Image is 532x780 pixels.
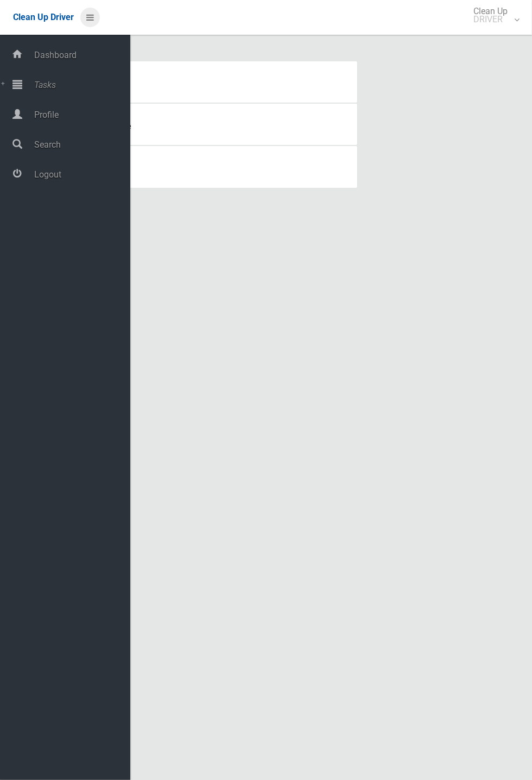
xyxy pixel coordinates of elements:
[31,110,130,120] span: Profile
[13,12,74,22] span: Clean Up Driver
[31,169,130,180] span: Logout
[31,139,130,150] span: Search
[31,50,130,60] span: Dashboard
[13,9,74,26] a: Clean Up Driver
[473,15,508,23] small: DRIVER
[31,80,130,90] span: Tasks
[468,7,518,23] span: Clean Up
